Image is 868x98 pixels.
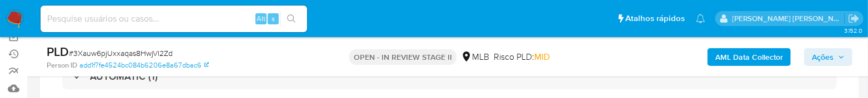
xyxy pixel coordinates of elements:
a: add1f7fe4524bc084b6206e8a67dbac6 [79,60,209,70]
div: MLB [461,51,489,63]
button: search-icon [280,11,303,27]
button: Ações [804,48,852,66]
span: 3.152.0 [844,26,862,35]
a: Sair [848,13,860,24]
span: MID [534,50,550,63]
span: Risco PLD: [494,51,550,63]
h3: AUTOMATIC (1) [90,70,158,82]
p: alessandra.barbosa@mercadopago.com [732,13,845,24]
button: AML Data Collector [708,48,791,66]
span: Alt [257,13,265,24]
p: OPEN - IN REVIEW STAGE II [349,49,456,65]
a: Notificações [696,14,705,23]
span: Atalhos rápidos [625,13,685,24]
span: s [272,13,275,24]
b: PLD [47,43,69,60]
span: Ações [812,48,834,66]
b: AML Data Collector [715,48,783,66]
b: Person ID [47,60,77,70]
input: Pesquise usuários ou casos... [41,12,307,26]
span: # 3Xauw6pjUxxaqas8HwjVl2Zd [69,48,173,59]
